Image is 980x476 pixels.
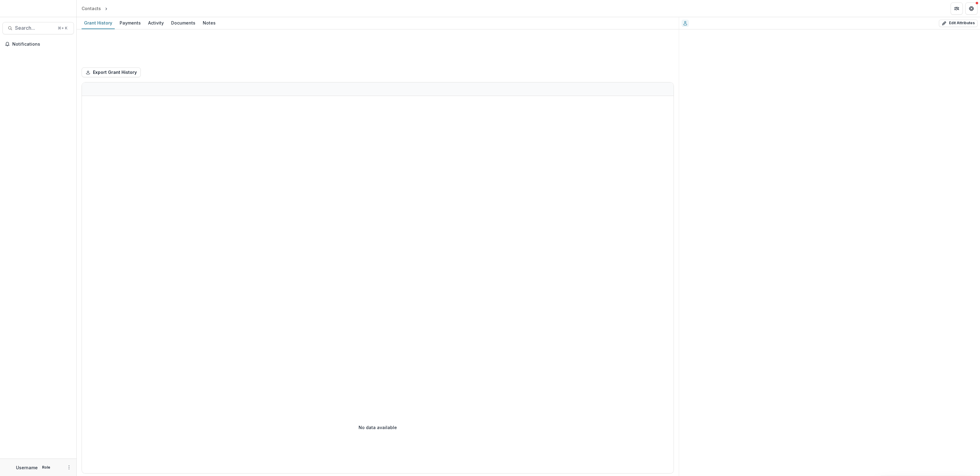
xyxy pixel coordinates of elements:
div: ⌘ + K [56,25,69,32]
div: Documents [169,18,198,27]
span: Search... [15,25,54,31]
p: Role [40,465,52,470]
a: Notes [200,17,218,29]
div: Grant History [82,18,115,27]
button: Search... [2,22,74,34]
button: More [65,464,73,471]
div: Payments [117,18,143,27]
button: Get Help [965,2,978,15]
div: Contacts [82,5,101,12]
button: Partners [951,2,963,15]
button: Edit Attributes [939,20,978,27]
button: Export Grant History [82,67,141,77]
span: Notifications [12,42,71,47]
a: Documents [169,17,198,29]
button: Notifications [2,39,74,49]
div: Notes [200,18,218,27]
p: Username [16,464,38,471]
nav: breadcrumb [79,4,135,13]
div: Activity [146,18,166,27]
a: Grant History [82,17,115,29]
a: Payments [117,17,143,29]
a: Activity [146,17,166,29]
p: No data available [359,424,397,431]
a: Contacts [79,4,103,13]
